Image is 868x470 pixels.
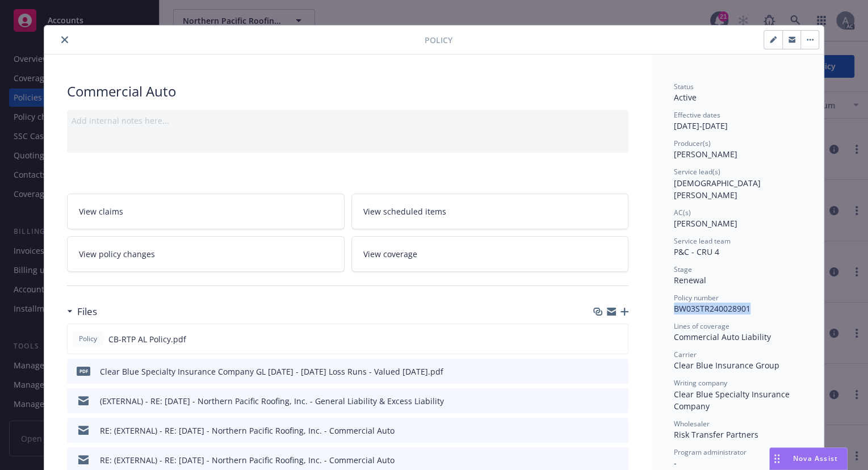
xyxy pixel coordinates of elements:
button: Nova Assist [769,447,848,470]
span: Clear Blue Specialty Insurance Company [674,389,792,412]
div: RE: (EXTERNAL) - RE: [DATE] - Northern Pacific Roofing, Inc. - Commercial Auto [100,425,395,437]
span: Writing company [674,378,727,388]
span: Policy [425,34,452,46]
span: Policy number [674,293,719,303]
span: Wholesaler [674,419,710,429]
span: Renewal [674,275,706,286]
div: Commercial Auto [67,82,628,101]
span: Policy [77,334,99,344]
button: preview file [614,454,624,466]
div: Clear Blue Specialty Insurance Company GL [DATE] - [DATE] Loss Runs - Valued [DATE].pdf [100,366,443,377]
button: download file [596,395,605,407]
span: Effective dates [674,110,720,120]
div: Files [67,304,97,319]
button: preview file [613,333,623,345]
span: Active [674,92,697,103]
span: [PERSON_NAME] [674,149,737,160]
button: download file [595,333,604,345]
span: View coverage [363,248,417,260]
span: BW03STR240028901 [674,303,750,314]
span: - [674,458,677,468]
span: Nova Assist [793,454,838,463]
div: Add internal notes here... [72,115,624,127]
span: [PERSON_NAME] [674,218,737,229]
div: RE: (EXTERNAL) - RE: [DATE] - Northern Pacific Roofing, Inc. - Commercial Auto [100,454,395,466]
button: preview file [614,366,624,377]
span: Status [674,82,694,91]
span: View scheduled items [363,205,446,217]
span: Clear Blue Insurance Group [674,360,779,371]
a: View policy changes [67,236,345,272]
a: View claims [67,194,345,229]
span: Service lead team [674,236,731,246]
span: pdf [77,367,90,375]
span: CB-RTP AL Policy.pdf [108,333,186,345]
h3: Files [77,304,97,319]
button: download file [596,366,605,377]
a: View coverage [351,236,629,272]
button: download file [596,454,605,466]
button: preview file [614,395,624,407]
button: preview file [614,425,624,437]
span: Commercial Auto Liability [674,331,771,342]
span: Producer(s) [674,139,711,148]
span: Lines of coverage [674,321,729,331]
button: close [58,33,72,47]
span: View claims [79,205,123,217]
span: Stage [674,265,692,274]
span: Carrier [674,350,697,359]
div: Drag to move [770,448,784,469]
a: View scheduled items [351,194,629,229]
span: View policy changes [79,248,155,260]
span: Program administrator [674,447,747,457]
span: AC(s) [674,208,691,217]
span: Service lead(s) [674,167,720,177]
span: Risk Transfer Partners [674,429,758,440]
span: P&C - CRU 4 [674,246,719,257]
div: [DATE] - [DATE] [674,110,801,132]
span: [DEMOGRAPHIC_DATA][PERSON_NAME] [674,178,761,200]
button: download file [596,425,605,437]
div: (EXTERNAL) - RE: [DATE] - Northern Pacific Roofing, Inc. - General Liability & Excess Liability [100,395,444,407]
